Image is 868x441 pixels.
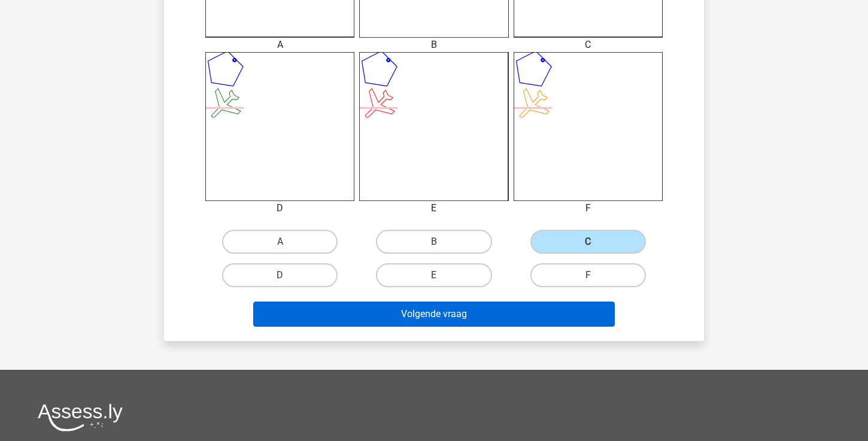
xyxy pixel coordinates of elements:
[505,201,672,215] div: F
[253,302,615,327] button: Volgende vraag
[376,230,491,254] label: B
[530,230,646,254] label: C
[350,201,517,215] div: E
[505,38,672,52] div: C
[196,38,363,52] div: A
[222,230,338,254] label: A
[196,201,363,215] div: D
[350,38,517,52] div: B
[222,263,338,287] label: D
[38,403,123,431] img: Assessly logo
[530,263,646,287] label: F
[376,263,491,287] label: E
